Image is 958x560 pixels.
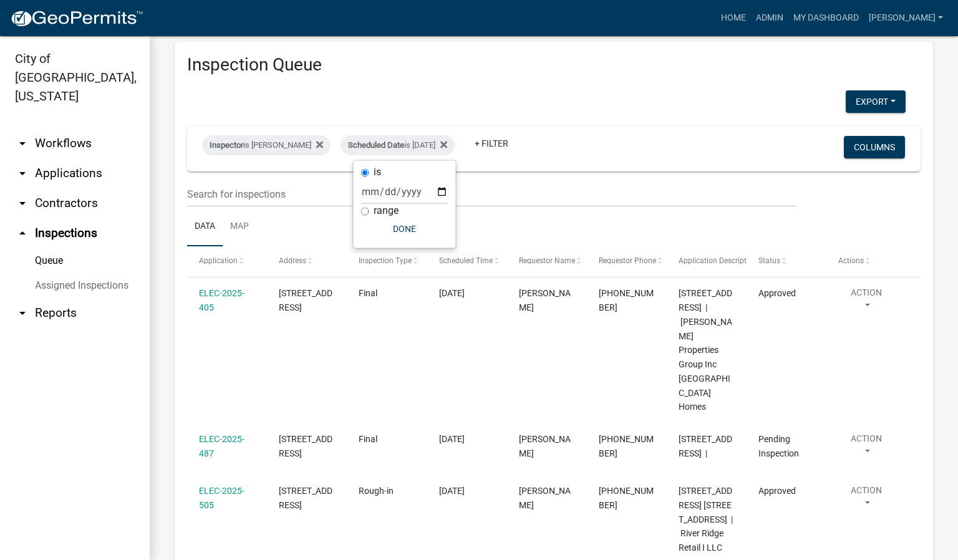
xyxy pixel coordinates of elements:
[716,6,751,30] a: Home
[359,486,394,496] span: Rough-in
[15,196,30,211] i: arrow_drop_down
[187,54,921,75] h3: Inspection Queue
[427,246,506,276] datatable-header-cell: Scheduled Time
[599,434,654,458] span: 502-544-0419
[788,6,864,30] a: My Dashboard
[838,484,894,515] button: Action
[838,256,864,265] span: Actions
[599,288,654,312] span: 502-616-5598
[838,286,894,317] button: Action
[846,90,906,113] button: Export
[348,140,404,150] span: Scheduled Date
[758,288,796,298] span: Approved
[359,434,377,444] span: Final
[519,434,571,458] span: David Wooten
[679,256,757,265] span: Application Description
[439,256,493,265] span: Scheduled Time
[439,286,495,301] div: [DATE]
[361,218,448,240] button: Done
[267,246,347,276] datatable-header-cell: Address
[838,432,894,463] button: Action
[758,486,796,496] span: Approved
[374,167,381,177] label: is
[439,432,495,447] div: [DATE]
[864,6,948,30] a: [PERSON_NAME]
[199,486,244,510] a: ELEC-2025-505
[187,207,223,247] a: Data
[747,246,826,276] datatable-header-cell: Status
[199,434,244,458] a: ELEC-2025-487
[465,132,518,155] a: + Filter
[279,486,332,510] span: 430 PATROL RD
[519,486,571,510] span: AARON
[15,306,30,321] i: arrow_drop_down
[667,246,747,276] datatable-header-cell: Application Description
[15,226,30,241] i: arrow_drop_up
[758,256,780,265] span: Status
[439,484,495,498] div: [DATE]
[187,181,795,207] input: Search for inspections
[202,135,331,155] div: is [PERSON_NAME]
[223,207,256,247] a: Map
[359,256,412,265] span: Inspection Type
[15,166,30,181] i: arrow_drop_down
[15,136,30,151] i: arrow_drop_down
[279,288,332,312] span: 5703 JENN WAY COURT
[347,246,427,276] datatable-header-cell: Inspection Type
[679,288,732,412] span: 5703 JENN WAY COURT | Clayton Properties Group Inc dba Arbor Homes
[187,246,267,276] datatable-header-cell: Application
[359,288,377,298] span: Final
[519,288,571,312] span: TROY
[210,140,243,150] span: Inspector
[599,486,654,510] span: 502-210-8635
[374,206,399,216] label: range
[341,135,455,155] div: is [DATE]
[279,434,332,458] span: 3314 / A RIVERVIEW DRIVE
[826,246,906,276] datatable-header-cell: Actions
[519,256,575,265] span: Requestor Name
[599,256,656,265] span: Requestor Phone
[199,256,238,265] span: Application
[279,256,306,265] span: Address
[679,486,733,553] span: 430 PATROL RD 430 Patrol Road | River Ridge Retail I LLC
[679,434,732,458] span: 3314 / A RIVERVIEW DRIVE |
[506,246,586,276] datatable-header-cell: Requestor Name
[758,434,799,458] span: Pending Inspection
[751,6,788,30] a: Admin
[199,288,244,312] a: ELEC-2025-405
[587,246,667,276] datatable-header-cell: Requestor Phone
[844,136,905,158] button: Columns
